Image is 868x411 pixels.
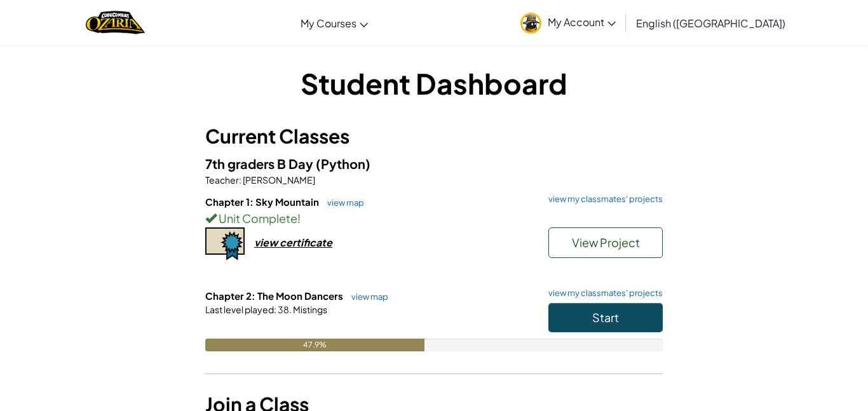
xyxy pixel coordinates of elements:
[239,174,241,185] span: :
[205,290,345,302] span: Chapter 2: The Moon Dancers
[254,236,332,249] div: view certificate
[205,227,245,260] img: certificate-icon.png
[205,236,332,249] a: view certificate
[205,156,316,172] span: 7th graders B Day
[321,198,364,208] a: view map
[316,156,370,172] span: (Python)
[592,310,619,325] span: Start
[217,211,297,226] span: Unit Complete
[297,211,301,226] span: !
[630,6,792,40] a: English ([GEOGRAPHIC_DATA])
[542,289,663,297] a: view my classmates' projects
[294,6,374,40] a: My Courses
[241,174,315,185] span: [PERSON_NAME]
[86,10,145,36] a: Ozaria by CodeCombat logo
[205,196,321,208] span: Chapter 1: Sky Mountain
[520,13,541,34] img: avatar
[514,3,622,43] a: My Account
[276,304,292,315] span: 38.
[86,10,145,36] img: Home
[548,15,616,29] span: My Account
[542,195,663,203] a: view my classmates' projects
[548,303,663,332] button: Start
[345,292,388,302] a: view map
[572,235,640,250] span: View Project
[548,227,663,258] button: View Project
[205,64,663,103] h1: Student Dashboard
[205,339,424,351] div: 47.9%
[301,17,356,30] span: My Courses
[205,174,239,185] span: Teacher
[205,304,274,315] span: Last level played
[205,122,663,151] h3: Current Classes
[636,17,785,30] span: English ([GEOGRAPHIC_DATA])
[274,304,276,315] span: :
[292,304,327,315] span: Mistings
